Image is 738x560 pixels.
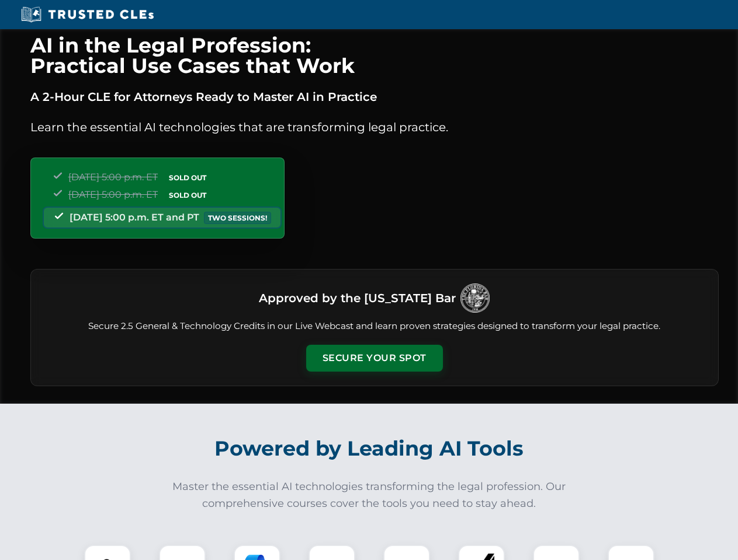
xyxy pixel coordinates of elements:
span: SOLD OUT [165,171,210,184]
h2: Powered by Leading AI Tools [46,428,693,469]
img: Logo [460,283,490,313]
p: Learn the essential AI technologies that are transforming legal practice. [30,118,719,136]
span: [DATE] 5:00 p.m. ET [68,171,158,183]
span: [DATE] 5:00 p.m. ET [68,189,158,200]
p: Master the essential AI technologies transforming the legal profession. Our comprehensive courses... [165,478,574,512]
h1: AI in the Legal Profession: Practical Use Cases that Work [30,35,719,76]
button: Secure Your Spot [306,345,443,372]
img: Trusted CLEs [18,6,157,23]
p: A 2-Hour CLE for Attorneys Ready to Master AI in Practice [30,87,719,106]
p: Secure 2.5 General & Technology Credits in our Live Webcast and learn proven strategies designed ... [45,320,704,333]
span: SOLD OUT [165,189,210,201]
h3: Approved by the [US_STATE] Bar [259,288,456,309]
